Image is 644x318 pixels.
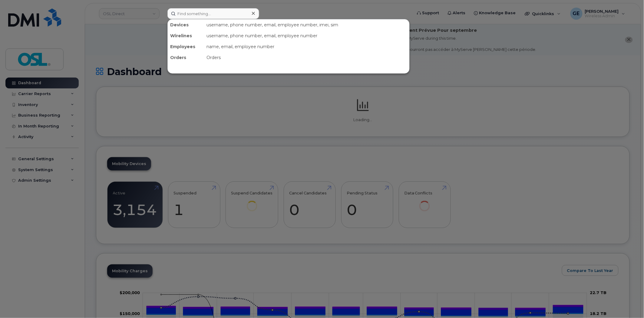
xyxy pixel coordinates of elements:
[168,41,204,52] div: Employees
[204,19,409,30] div: username, phone number, email, employee number, imei, sim
[168,30,204,41] div: Wirelines
[168,52,204,63] div: Orders
[204,41,409,52] div: name, email, employee number
[204,52,409,63] div: Orders
[204,30,409,41] div: username, phone number, email, employee number
[168,19,204,30] div: Devices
